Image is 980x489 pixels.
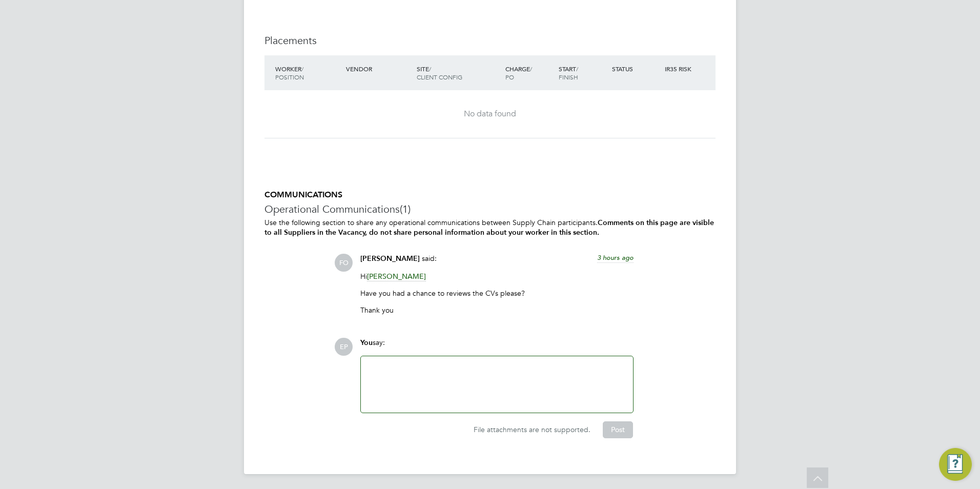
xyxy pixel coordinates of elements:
h3: Operational Communications [264,202,716,216]
button: Post [603,421,633,438]
div: Worker [273,59,343,86]
span: / Client Config [417,65,462,81]
div: Start [556,59,609,86]
span: / PO [505,65,532,81]
div: IR35 Risk [662,59,698,78]
span: File attachments are not supported. [474,425,590,434]
p: Hi [360,272,634,281]
span: [PERSON_NAME] [360,254,420,263]
h5: COMMUNICATIONS [264,190,716,200]
b: Comments on this page are visible to all Suppliers in the Vacancy, do not share personal informat... [264,218,714,237]
div: say: [360,338,634,356]
p: Use the following section to share any operational communications between Supply Chain participants. [264,218,716,237]
span: / Position [275,65,304,81]
div: Vendor [343,59,414,78]
span: said: [422,254,437,263]
span: You [360,338,373,347]
span: / Finish [559,65,578,81]
h3: Placements [264,34,716,47]
span: 3 hours ago [597,253,634,262]
span: FO [335,254,353,272]
div: Charge [503,59,556,86]
p: Thank you [360,305,634,315]
div: Site [414,59,503,86]
button: Engage Resource Center [939,448,972,481]
span: [PERSON_NAME] [367,272,426,281]
div: Status [609,59,663,78]
p: Have you had a chance to reviews the CVs please? [360,289,634,298]
span: (1) [400,202,411,216]
span: EP [335,338,353,356]
div: No data found [275,109,705,119]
